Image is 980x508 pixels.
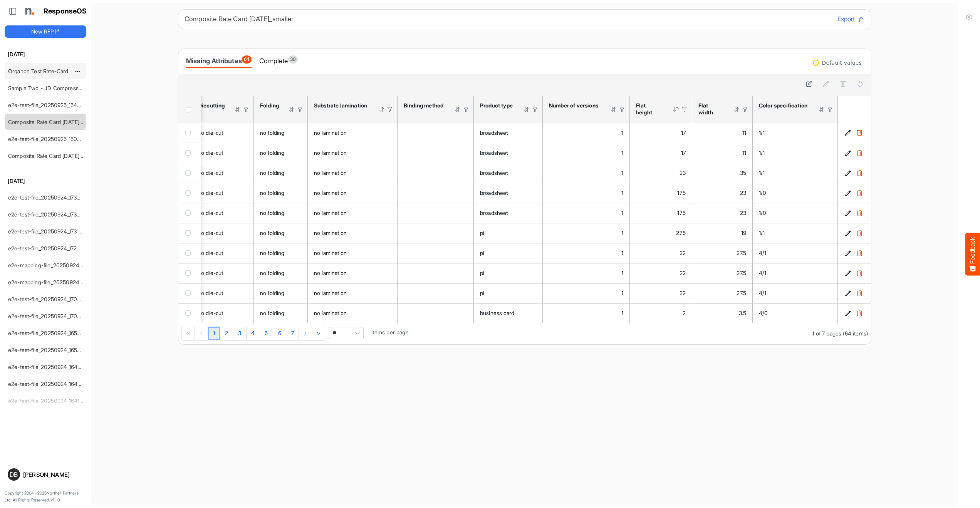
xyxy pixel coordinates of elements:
a: e2e-test-file_20250924_170558 [8,296,87,302]
button: dropdownbutton [74,67,81,75]
button: Edit [844,309,852,317]
span: 17 [681,149,686,156]
td: no lamination is template cell Column Header httpsnorthellcomontologiesmapping-rulesmanufacturing... [308,303,398,323]
img: Northell [21,3,37,19]
a: Page 1 of 7 Pages [208,327,220,340]
span: no die-cut [198,169,223,176]
a: e2e-test-file_20250925_154535 [8,102,87,108]
td: 22 is template cell Column Header httpsnorthellcomontologiesmapping-rulesmeasurementhasflatsizehe... [630,263,692,283]
td: no folding is template cell Column Header httpsnorthellcomontologiesmapping-rulesmanufacturinghas... [254,123,308,143]
td: no lamination is template cell Column Header httpsnorthellcomontologiesmapping-rulesmanufacturing... [308,143,398,163]
button: Delete [856,309,863,317]
td: f47d95ba-b2e6-4b31-a071-f2af21366fdc is template cell Column Header [838,263,871,283]
td: 19 is template cell Column Header httpsnorthellcomontologiesmapping-rulesmeasurementhasflatsizewidth [692,223,753,243]
button: Edit [844,249,852,257]
span: no lamination [314,230,347,236]
td: no folding is template cell Column Header httpsnorthellcomontologiesmapping-rulesmanufacturinghas... [254,243,308,263]
div: Binding method [404,102,444,109]
button: Delete [856,209,863,217]
td: no die-cut is template cell Column Header httpsnorthellcomontologiesmapping-rulesmanufacturinghas... [192,283,254,303]
td: 27.5 is template cell Column Header httpsnorthellcomontologiesmapping-rulesmeasurementhasflatsize... [630,223,692,243]
div: Go to next page [299,326,312,340]
span: 1 [621,230,623,236]
td: no die-cut is template cell Column Header httpsnorthellcomontologiesmapping-rulesmanufacturinghas... [192,223,254,243]
button: Edit [844,209,852,217]
span: Items per page [371,329,408,335]
td: no die-cut is template cell Column Header httpsnorthellcomontologiesmapping-rulesmanufacturinghas... [192,243,254,263]
button: Edit [844,289,852,297]
span: no die-cut [198,149,223,156]
td: is template cell Column Header httpsnorthellcomontologiesmapping-rulesassemblyhasbindingmethod [398,223,474,243]
h6: [DATE] [5,50,86,59]
td: no die-cut is template cell Column Header httpsnorthellcomontologiesmapping-rulesmanufacturinghas... [192,123,254,143]
a: Page 5 of 7 Pages [260,327,273,340]
a: e2e-test-file_20250924_165507 [8,330,87,336]
a: e2e-test-file_20250924_170436 [8,313,87,319]
td: is template cell Column Header httpsnorthellcomontologiesmapping-rulesassemblyhasbindingmethod [398,303,474,323]
span: 27.5 [737,250,746,256]
span: no die-cut [198,250,223,256]
td: no lamination is template cell Column Header httpsnorthellcomontologiesmapping-rulesmanufacturing... [308,183,398,203]
td: 1 is template cell Column Header httpsnorthellcomontologiesmapping-rulesorderhasnumberofversions [543,243,630,263]
span: no lamination [314,149,347,156]
span: 35 [740,169,746,176]
a: e2e-mapping-file_20250924_172830 [8,262,99,268]
td: 4/1 is template cell Column Header httpsnorthellcomontologiesmapping-rulesfeaturehascolourspecifi... [753,283,838,303]
div: [PERSON_NAME] [23,472,83,478]
span: 1 [621,210,623,216]
span: 1 [621,310,623,316]
td: 27.5 is template cell Column Header httpsnorthellcomontologiesmapping-rulesmeasurementhasflatsize... [692,263,753,283]
td: 1a56753c-4b52-4fdf-9103-89fc8bdfa5be is template cell Column Header [838,143,871,163]
td: broadsheet is template cell Column Header httpsnorthellcomontologiesmapping-rulesproducthasproduc... [474,123,543,143]
a: e2e-test-file_20250924_172913 [8,245,85,251]
a: Page 3 of 7 Pages [233,327,247,340]
div: Substrate lamination [314,102,368,109]
a: e2e-test-file_20250924_164246 [8,381,87,387]
td: no folding is template cell Column Header httpsnorthellcomontologiesmapping-rulesmanufacturinghas... [254,263,308,283]
td: 4/0 is template cell Column Header httpsnorthellcomontologiesmapping-rulesfeaturehascolourspecifi... [753,303,838,323]
a: Composite Rate Card [DATE]_smaller [8,153,99,159]
td: 4/1 is template cell Column Header httpsnorthellcomontologiesmapping-rulesfeaturehascolourspecifi... [753,263,838,283]
button: New RFP [5,25,86,38]
td: business card is template cell Column Header httpsnorthellcomontologiesmapping-rulesproducthaspro... [474,303,543,323]
td: 39a5a054-5a69-4787-9c80-d03ddc3a2f54 is template cell Column Header [838,183,871,203]
span: 1 [621,250,623,256]
td: no folding is template cell Column Header httpsnorthellcomontologiesmapping-rulesmanufacturinghas... [254,283,308,303]
button: Edit [844,269,852,277]
td: no lamination is template cell Column Header httpsnorthellcomontologiesmapping-rulesmanufacturing... [308,263,398,283]
div: Go to previous page [195,326,208,340]
td: 1 is template cell Column Header httpsnorthellcomontologiesmapping-rulesorderhasnumberofversions [543,163,630,183]
td: is template cell Column Header httpsnorthellcomontologiesmapping-rulesassemblyhasbindingmethod [398,163,474,183]
button: Delete [856,149,863,157]
span: 1/1 [759,169,765,176]
td: checkbox [178,163,201,183]
a: e2e-test-file_20250925_150856 [8,136,87,142]
a: e2e-test-file_20250924_173550 [8,194,87,201]
span: no die-cut [198,290,223,296]
span: 3.5 [739,310,746,316]
button: Delete [856,269,863,277]
td: broadsheet is template cell Column Header httpsnorthellcomontologiesmapping-rulesproducthasproduc... [474,203,543,223]
div: Product type [480,102,513,109]
td: 1 is template cell Column Header httpsnorthellcomontologiesmapping-rulesorderhasnumberofversions [543,143,630,163]
td: 1/1 is template cell Column Header httpsnorthellcomontologiesmapping-rulesfeaturehascolourspecifi... [753,223,838,243]
span: DB [10,471,18,478]
button: Export [837,14,865,24]
span: 4/1 [759,270,766,276]
button: Delete [856,229,863,237]
span: 23 [740,189,746,196]
td: no lamination is template cell Column Header httpsnorthellcomontologiesmapping-rulesmanufacturing... [308,283,398,303]
span: 1 [621,270,623,276]
span: no folding [260,250,285,256]
td: 1/1 is template cell Column Header httpsnorthellcomontologiesmapping-rulesfeaturehascolourspecifi... [753,123,838,143]
td: no die-cut is template cell Column Header httpsnorthellcomontologiesmapping-rulesmanufacturinghas... [192,203,254,223]
td: 1 is template cell Column Header httpsnorthellcomontologiesmapping-rulesorderhasnumberofversions [543,283,630,303]
div: Flat width [698,102,723,116]
td: no folding is template cell Column Header httpsnorthellcomontologiesmapping-rulesmanufacturinghas... [254,163,308,183]
td: pi is template cell Column Header httpsnorthellcomontologiesmapping-rulesproducthasproducttype [474,263,543,283]
td: no lamination is template cell Column Header httpsnorthellcomontologiesmapping-rulesmanufacturing... [308,123,398,143]
td: 1 is template cell Column Header httpsnorthellcomontologiesmapping-rulesorderhasnumberofversions [543,183,630,203]
td: no folding is template cell Column Header httpsnorthellcomontologiesmapping-rulesmanufacturinghas... [254,203,308,223]
td: 11 is template cell Column Header httpsnorthellcomontologiesmapping-rulesmeasurementhasflatsizewidth [692,143,753,163]
div: Go to last page [312,326,325,340]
